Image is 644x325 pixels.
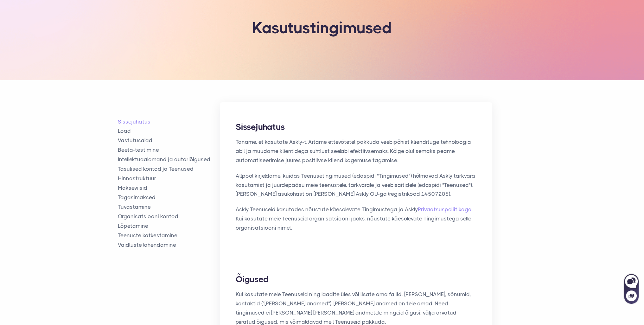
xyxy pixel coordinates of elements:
a: Tasulised kontod ja Teenused [118,165,220,173]
a: Vaidluste lahendamine [118,241,220,249]
a: Vastutusalad [118,137,220,144]
a: Lõpetamine [118,222,220,230]
a: Privaatsuspoliitikaga [418,206,472,213]
h2: Sissejuhatus [236,121,476,133]
p: Täname, et kasutate Askly-t. Aitame ettevõtetel pakkuda veebipõhist kliendituge tehnoloogia abil ... [236,137,476,165]
a: Tagasimaksed [118,194,220,201]
h2: Õigused [236,274,476,285]
a: Makseviisid [118,184,220,192]
p: Askly Teenuseid kasutades nõustute käesolevate Tingimustega ja Askly . Kui kasutate meie Teenusei... [236,205,476,233]
h1: Kasutustingimused [222,19,422,37]
a: Hinnastruktuur [118,175,220,182]
iframe: Askly chat [623,273,639,304]
a: Intellektuaalomand ja autoriõigused [118,156,220,163]
a: Load [118,127,220,135]
p: Allpool kirjeldame, kuidas Teenusetingimused (edaspidi "Tingimused") hõlmavad Askly tarkvara kasu... [236,171,476,199]
a: Organisatsiooni kontod [118,213,220,220]
a: Sissejuhatus [118,118,220,125]
a: Beeta-testimine [118,146,220,154]
a: Teenuste katkestamine [118,232,220,239]
a: Tuvastamine [118,203,220,211]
